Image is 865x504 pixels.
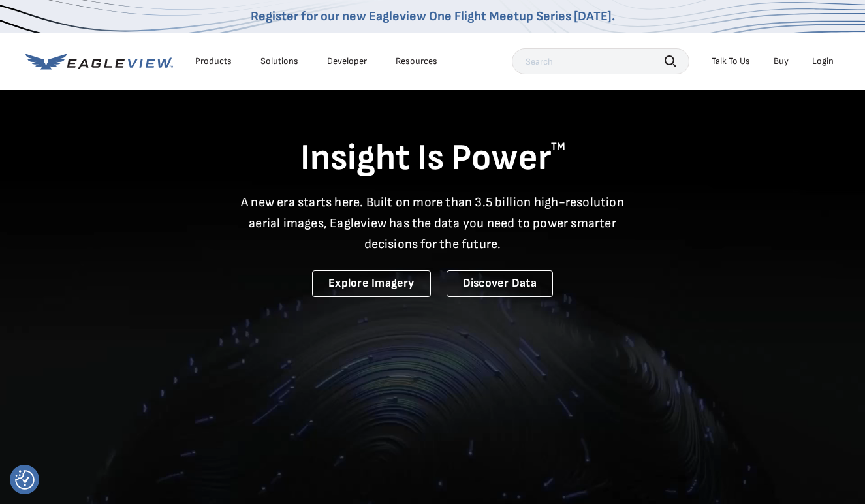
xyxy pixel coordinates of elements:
div: Talk To Us [712,55,750,67]
div: Products [195,55,232,67]
a: Developer [327,55,367,67]
div: Login [812,55,834,67]
img: Revisit consent button [15,470,35,490]
button: Consent Preferences [15,470,35,490]
p: A new era starts here. Built on more than 3.5 billion high-resolution aerial images, Eagleview ha... [233,192,633,255]
a: Discover Data [447,270,553,297]
input: Search [512,48,689,74]
sup: TM [551,140,565,153]
div: Resources [396,55,437,67]
div: Solutions [260,55,298,67]
a: Buy [774,55,789,67]
h1: Insight Is Power [25,136,840,181]
a: Explore Imagery [312,270,431,297]
a: Register for our new Eagleview One Flight Meetup Series [DATE]. [251,8,615,24]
